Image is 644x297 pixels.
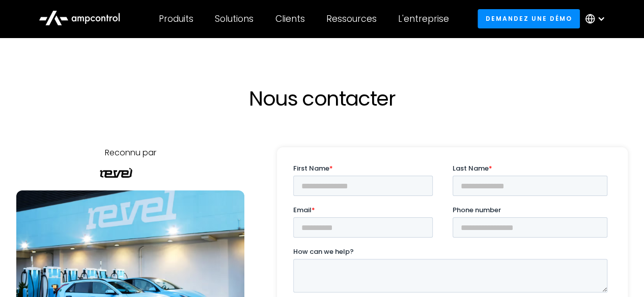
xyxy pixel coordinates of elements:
div: Produits [159,13,193,24]
h1: Nous contacter [98,86,546,111]
div: L'entreprise [398,13,449,24]
div: Clients [275,13,305,24]
div: Solutions [215,13,254,24]
div: Ressources [326,13,377,24]
a: Demandez une démo [478,9,580,28]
